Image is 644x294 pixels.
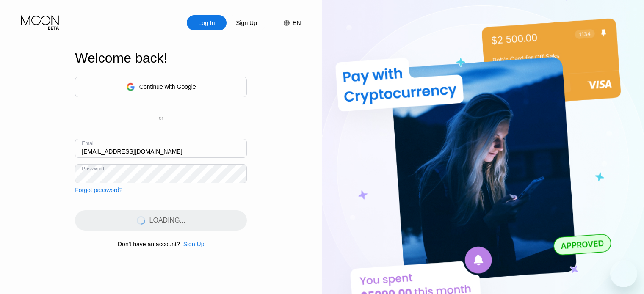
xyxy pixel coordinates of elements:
[118,241,180,247] div: Don't have an account?
[75,187,122,193] div: Forgot password?
[293,19,301,26] div: EN
[235,19,258,27] div: Sign Up
[75,77,247,97] div: Continue with Google
[275,15,301,30] div: EN
[82,166,104,172] div: Password
[198,19,216,27] div: Log In
[610,260,637,287] iframe: 启动消息传送窗口的按钮
[180,241,205,247] div: Sign Up
[159,115,163,121] div: or
[82,140,94,146] div: Email
[187,15,227,30] div: Log In
[139,83,196,90] div: Continue with Google
[227,15,266,30] div: Sign Up
[183,241,205,247] div: Sign Up
[75,50,247,66] div: Welcome back!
